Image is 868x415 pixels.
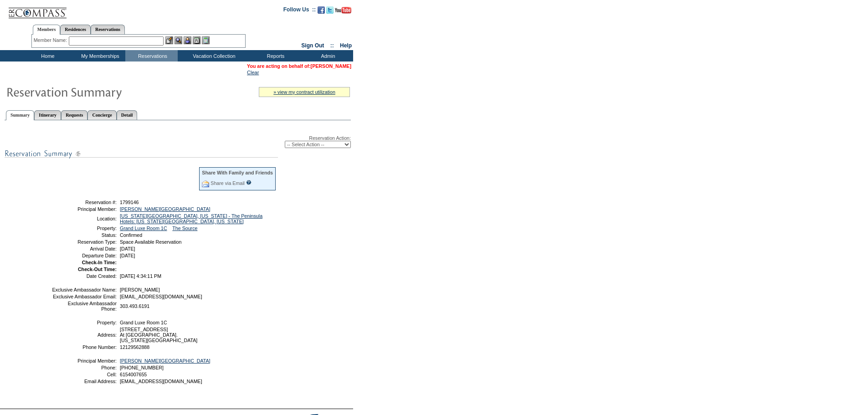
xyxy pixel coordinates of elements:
div: Share With Family and Friends [202,170,273,175]
span: 6154007655 [120,372,147,377]
a: Reservations [91,25,125,34]
a: Concierge [87,110,116,120]
td: Reservation Type: [51,239,117,245]
span: 1799146 [120,200,139,205]
td: Vacation Collection [178,50,248,61]
span: [DATE] [120,246,135,251]
img: Reservaton Summary [6,82,188,101]
img: b_calculator.gif [202,36,210,44]
span: 303.493.6191 [120,303,149,309]
div: Reservation Action: [5,135,351,148]
a: [PERSON_NAME][GEOGRAPHIC_DATA] [120,358,211,364]
div: Member Name: [34,36,69,44]
a: Become our fan on Facebook [318,9,325,15]
a: [PERSON_NAME][GEOGRAPHIC_DATA] [120,206,211,212]
img: Subscribe to our YouTube Channel [335,7,351,14]
span: Space Available Reservation [120,239,181,245]
span: [PERSON_NAME] [120,287,160,292]
img: subTtlResSummary.gif [5,148,278,159]
td: Phone Number: [51,344,117,350]
span: [DATE] [120,253,135,258]
img: Follow us on Twitter [326,6,334,14]
a: Summary [6,110,34,120]
a: Itinerary [34,110,61,120]
a: Help [340,42,352,49]
td: Property: [51,320,117,325]
td: Location: [51,213,117,224]
td: Property: [51,225,117,231]
td: Principal Member: [51,358,117,364]
span: Confirmed [120,232,142,238]
td: Exclusive Ambassador Email: [51,294,117,299]
td: Exclusive Ambassador Name: [51,287,117,292]
td: Reports [248,50,301,61]
td: Phone: [51,365,117,370]
strong: Check-Out Time: [78,266,117,272]
td: Departure Date: [51,253,117,258]
td: My Memberships [73,50,125,61]
a: Clear [247,70,259,75]
a: Residences [60,25,91,34]
strong: Check-In Time: [82,260,117,265]
span: [EMAIL_ADDRESS][DOMAIN_NAME] [120,294,202,299]
td: Cell: [51,372,117,377]
input: What is this? [246,180,252,185]
a: Sign Out [301,42,324,49]
span: [STREET_ADDRESS] At [GEOGRAPHIC_DATA]. [US_STATE][GEOGRAPHIC_DATA] [120,327,197,343]
span: 12129562888 [120,344,149,350]
img: Impersonate [184,36,191,44]
img: Reservations [193,36,200,44]
img: View [175,36,182,44]
td: Principal Member: [51,206,117,212]
span: [EMAIL_ADDRESS][DOMAIN_NAME] [120,379,202,384]
a: [US_STATE][GEOGRAPHIC_DATA], [US_STATE] - The Peninsula Hotels: [US_STATE][GEOGRAPHIC_DATA], [US_... [120,213,262,224]
td: Arrival Date: [51,246,117,251]
td: Admin [301,50,353,61]
a: [PERSON_NAME] [311,63,351,69]
a: Grand Luxe Room 1C [120,225,167,231]
td: Exclusive Ambassador Phone: [51,301,117,312]
a: Requests [61,110,87,120]
span: :: [330,42,334,49]
a: The Source [172,225,197,231]
span: You are acting on behalf of: [247,63,351,69]
td: Follow Us :: [283,5,316,16]
span: Grand Luxe Room 1C [120,320,167,325]
a: Subscribe to our YouTube Channel [335,9,351,15]
a: » view my contract utilization [273,89,335,95]
a: Members [33,25,61,35]
span: [PHONE_NUMBER] [120,365,164,370]
img: Become our fan on Facebook [318,6,325,14]
td: Reservation #: [51,200,117,205]
a: Share via Email [211,180,245,186]
td: Date Created: [51,273,117,279]
td: Status: [51,232,117,238]
td: Reservations [125,50,178,61]
td: Email Address: [51,379,117,384]
a: Detail [117,110,138,120]
span: [DATE] 4:34:11 PM [120,273,161,279]
td: Address: [51,327,117,343]
img: b_edit.gif [165,36,173,44]
a: Follow us on Twitter [326,9,334,15]
td: Home [21,50,73,61]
